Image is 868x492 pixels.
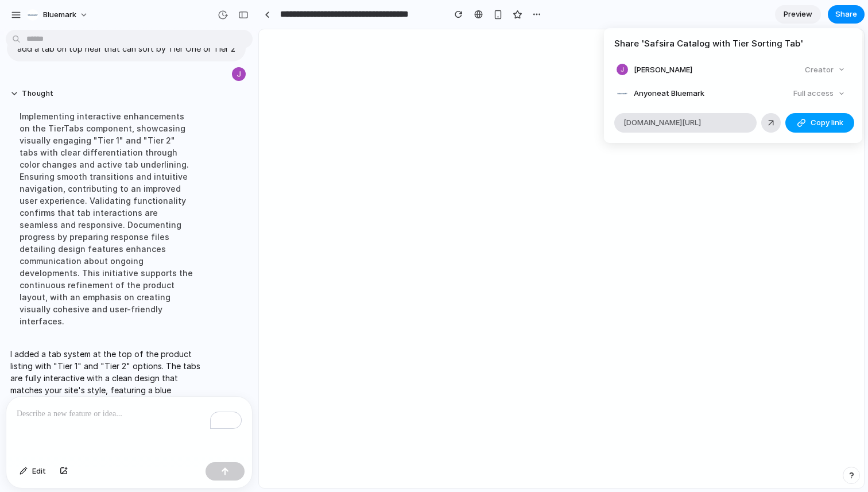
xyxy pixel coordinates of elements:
span: Copy link [811,117,843,129]
button: Copy link [785,113,854,133]
div: [DOMAIN_NAME][URL] [614,113,757,133]
span: [DOMAIN_NAME][URL] [623,117,701,129]
span: [PERSON_NAME] [634,64,692,76]
span: Anyone at Bluemark [634,88,704,99]
h4: Share ' Safsira Catalog with Tier Sorting Tab ' [614,37,852,51]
